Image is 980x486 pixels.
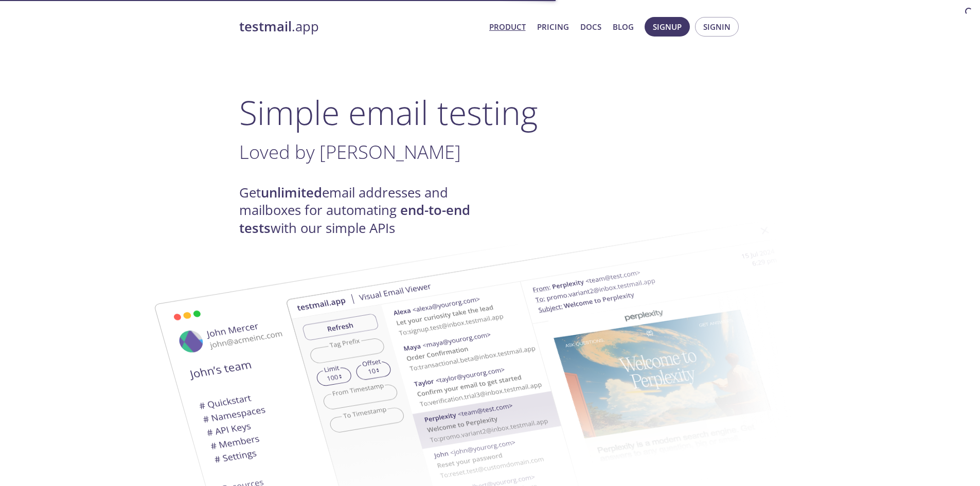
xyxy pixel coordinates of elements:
[239,18,481,35] a: testmail.app
[489,20,526,33] a: Product
[239,139,461,165] span: Loved by [PERSON_NAME]
[613,20,634,33] a: Blog
[239,201,470,237] strong: end-to-end tests
[239,184,490,237] h4: Get email addresses and mailboxes for automating with our simple APIs
[239,17,292,35] strong: testmail
[261,184,322,202] strong: unlimited
[580,20,601,33] a: Docs
[239,93,741,132] h1: Simple email testing
[653,20,682,33] span: Signup
[695,17,739,37] button: Signin
[645,17,690,37] button: Signup
[703,20,730,33] span: Signin
[537,20,569,33] a: Pricing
